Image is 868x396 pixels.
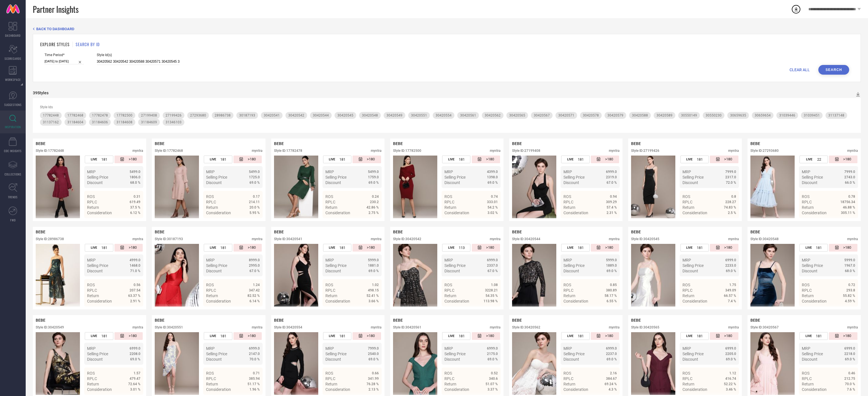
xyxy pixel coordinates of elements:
h1: EXPLORE STYLES [40,41,70,47]
span: SCORECARDS [5,56,21,61]
span: Consideration [444,211,469,215]
div: Open download list [791,4,801,14]
span: 18756.34 [840,200,855,204]
span: Consideration [682,211,707,215]
div: Number of days since the style was first listed on the platform [233,156,262,163]
img: Style preview image [36,244,80,307]
span: TRENDS [8,195,18,199]
div: myntra [252,149,263,153]
div: Style ID: 30420541 [274,237,302,241]
span: MRP [444,170,453,174]
span: 2.5 % [728,211,736,215]
span: Details [128,221,140,225]
div: Click to view image [36,156,80,218]
a: Details [479,309,498,314]
span: 30659654 [755,113,771,117]
span: Partner Insights [33,3,78,15]
span: Consideration [206,211,231,215]
span: BEBE [393,141,403,146]
a: Details [479,221,498,225]
img: Style preview image [274,244,318,307]
span: 57.4 % [607,205,617,209]
a: Details [360,221,379,225]
span: COLLECTIONS [5,172,21,176]
div: Style ID: 27199408 [512,149,540,153]
span: ROS [682,194,690,199]
div: myntra [132,149,143,153]
span: 17782500 [116,113,132,117]
span: Details [247,309,260,314]
div: Number of days since the style was first listed on the platform [591,156,619,163]
span: Return [87,205,99,210]
img: Style preview image [274,332,318,395]
span: LIVE [210,158,216,161]
div: Number of days the style has been live on the platform [204,244,232,252]
span: 2743.0 [844,175,855,179]
img: Style preview image [512,244,556,307]
span: 31184609 [141,120,157,124]
span: BEBE [274,141,284,146]
div: Number of days the style has been live on the platform [561,156,589,163]
span: 17782478 [92,113,108,117]
img: Style preview image [155,244,199,307]
span: 66.0 % [845,181,855,185]
span: 31039451 [804,113,820,117]
span: 5499.0 [368,170,379,174]
span: 1725.0 [249,175,260,179]
a: Details [718,309,736,314]
span: 2.75 % [368,211,379,215]
span: INSPIRATION [5,125,21,129]
div: Style ID: 17782478 [274,149,302,153]
span: 181 [697,157,703,162]
span: >180 [843,157,851,162]
div: Click to view image [274,156,318,218]
div: Click to view image [155,156,199,218]
span: 42.86 % [366,205,379,209]
span: Discount [444,180,460,185]
span: >180 [248,157,256,162]
div: Number of days since the style was first listed on the platform [829,156,857,163]
a: Details [598,309,617,314]
a: Details [360,309,379,314]
span: 305.11 % [841,211,855,215]
img: Style preview image [631,332,675,395]
div: myntra [609,237,620,241]
span: Consideration [87,211,112,215]
span: Details [723,309,736,314]
span: MRP [563,170,572,174]
span: MRP [87,170,96,174]
span: MRP [325,170,334,174]
div: myntra [728,237,739,241]
div: Number of days the style has been live on the platform [442,156,471,163]
span: Details [128,309,140,314]
span: Selling Price [325,175,347,179]
span: LIVE [329,158,335,161]
span: 31346103 [166,120,182,124]
span: Selling Price [563,175,585,179]
span: 181 [459,157,465,162]
span: LIVE [686,158,692,161]
span: 5.95 % [249,211,260,215]
img: Style preview image [36,332,80,395]
div: myntra [371,149,382,153]
img: Style preview image [631,244,675,307]
a: Details [122,221,140,225]
span: Return [206,205,218,210]
span: 30420541 [264,113,280,117]
span: Discount [802,180,817,185]
span: 69.0 % [368,181,379,185]
span: 54.2 % [488,205,498,209]
span: ROS [802,194,809,199]
span: CLEAR ALL [790,68,810,72]
span: Details [604,309,617,314]
span: 6999.0 [606,170,617,174]
div: Style ID: 17782448 [36,149,64,153]
span: Selling Price [682,175,704,179]
span: 27199408 [141,113,157,117]
span: 17782448 [43,113,59,117]
span: Return [444,205,456,210]
span: ROS [563,194,571,199]
span: 30420554 [436,113,452,117]
img: Style preview image [393,332,437,395]
div: Number of days since the style was first listed on the platform [472,156,500,163]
